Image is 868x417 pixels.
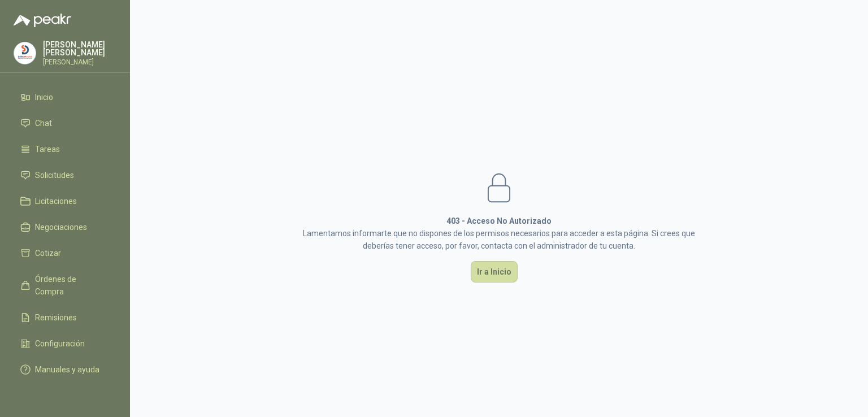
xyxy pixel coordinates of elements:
[14,216,116,238] a: Negociaciones
[471,261,518,283] button: Ir a Inicio
[14,333,116,354] a: Configuración
[302,215,696,227] h1: 403 - Acceso No Autorizado
[35,169,74,181] span: Solicitudes
[35,337,85,350] span: Configuración
[14,14,71,27] img: Logo peakr
[14,164,116,186] a: Solicitudes
[43,41,116,57] p: [PERSON_NAME] [PERSON_NAME]
[35,143,60,155] span: Tareas
[35,117,52,129] span: Chat
[14,190,116,212] a: Licitaciones
[35,363,99,376] span: Manuales y ayuda
[14,138,116,160] a: Tareas
[14,359,116,380] a: Manuales y ayuda
[43,59,116,66] p: [PERSON_NAME]
[35,221,87,233] span: Negociaciones
[14,42,36,64] img: Company Logo
[35,311,77,324] span: Remisiones
[302,227,696,252] p: Lamentamos informarte que no dispones de los permisos necesarios para acceder a esta página. Si c...
[14,86,116,108] a: Inicio
[35,273,106,298] span: Órdenes de Compra
[35,247,61,259] span: Cotizar
[14,242,116,264] a: Cotizar
[14,268,116,302] a: Órdenes de Compra
[35,91,53,103] span: Inicio
[14,307,116,328] a: Remisiones
[35,195,77,207] span: Licitaciones
[14,112,116,134] a: Chat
